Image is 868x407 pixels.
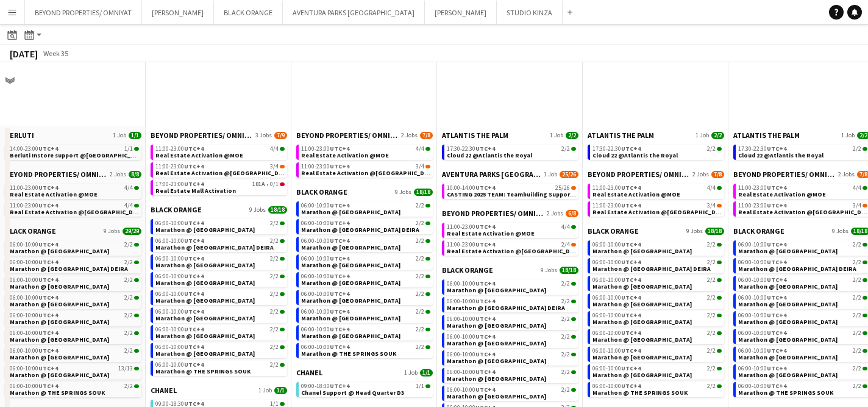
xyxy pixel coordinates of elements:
[442,131,508,140] span: ATLANTIS THE PALM
[395,189,411,196] span: 9 Jobs
[621,184,641,192] span: UTC+4
[301,169,437,177] span: Real Estate Activation @Nakheel mall
[442,170,541,179] span: AVENTURA PARKS DUBAI
[447,190,627,198] span: CASTING 2025 TEAM: Teambuilding Support @ Aventura Parks
[38,258,58,266] span: UTC+4
[270,273,279,279] span: 2/2
[560,267,578,274] span: 18/18
[10,294,139,308] a: 06:00-10:00UTC+42/2Marathon @ [GEOGRAPHIC_DATA]
[416,164,424,170] span: 3/4
[110,171,126,178] span: 2 Jobs
[442,170,578,209] div: AVENTURA PARKS [GEOGRAPHIC_DATA]1 Job25/2610:00-14:00UTC+425/26CASTING 2025 TEAM: Teambuilding Su...
[588,170,724,179] a: BEYOND PROPERTIES/ OMNIYAT2 Jobs7/8
[10,190,98,198] span: Real Estate Activation @MOE
[10,283,109,290] span: Marathon @ FESTIVAL CITY MALL
[621,258,641,266] span: UTC+4
[707,295,716,301] span: 2/2
[555,185,570,191] span: 25/26
[155,162,285,176] a: 11:00-23:00UTC+43/4Real Estate Activation @[GEOGRAPHIC_DATA]
[738,247,838,255] span: Marathon @ DUBAI HILLS MALL
[301,291,349,297] span: 06:00-10:00
[592,283,692,290] span: Marathon @ FESTIVAL CITY MALL
[124,203,133,209] span: 4/4
[767,240,786,248] span: UTC+4
[853,242,861,248] span: 2/2
[184,145,204,153] span: UTC+4
[588,226,639,236] span: BLACK ORANGE
[592,145,722,159] a: 17:30-22:30UTC+42/2Cloud 22 @Atlantis the Royal
[767,145,786,153] span: UTC+4
[425,1,497,24] button: [PERSON_NAME]
[330,145,349,153] span: UTC+4
[155,169,291,177] span: Real Estate Activation @Nakheel mall
[155,238,204,244] span: 06:00-10:00
[442,209,544,218] span: BEYOND PROPERTIES/ OMNIYAT
[853,259,861,265] span: 2/2
[270,256,279,262] span: 2/2
[124,277,133,283] span: 2/2
[475,279,495,287] span: UTC+4
[621,201,641,209] span: UTC+4
[296,187,347,196] span: BLACK ORANGE
[124,146,133,152] span: 1/1
[38,184,58,192] span: UTC+4
[416,238,424,244] span: 2/2
[592,201,722,215] a: 11:00-23:00UTC+43/4Real Estate Activation @[GEOGRAPHIC_DATA]
[10,208,146,216] span: Real Estate Activation @Nakheel mall
[447,240,576,254] a: 11:00-23:00UTC+42/4Real Estate Activation @[GEOGRAPHIC_DATA]
[686,228,703,235] span: 9 Jobs
[588,170,690,179] span: BEYOND PROPERTIES/ OMNIYAT
[296,187,433,196] a: BLACK ORANGE9 Jobs18/18
[184,290,204,298] span: UTC+4
[155,220,204,226] span: 06:00-10:00
[692,171,709,178] span: 2 Jobs
[561,281,570,287] span: 2/2
[738,295,786,301] span: 06:00-10:00
[711,171,724,178] span: 7/8
[10,146,58,152] span: 14:00-23:00
[442,209,578,265] div: BEYOND PROPERTIES/ OMNIYAT2 Jobs6/811:00-23:00UTC+44/4Real Estate Activation @MOE11:00-23:00UTC+4...
[38,276,58,284] span: UTC+4
[767,184,786,192] span: UTC+4
[38,294,58,301] span: UTC+4
[707,185,716,191] span: 4/4
[270,220,279,226] span: 2/2
[155,261,255,269] span: Marathon @ FESTIVAL CITY MALL
[10,295,58,301] span: 06:00-10:00
[155,180,285,194] a: 17:00-23:00UTC+4101A•0/1Real Estate Mall Activation
[155,151,243,159] span: Real Estate Activation @MOE
[420,132,433,139] span: 7/8
[155,181,285,187] div: •
[249,206,266,214] span: 9 Jobs
[733,170,836,179] span: BEYOND PROPERTIES/ OMNIYAT
[330,272,349,280] span: UTC+4
[5,226,141,236] a: BLACK ORANGE9 Jobs29/29
[414,189,433,196] span: 18/18
[738,242,786,248] span: 06:00-10:00
[838,171,855,178] span: 2 Jobs
[566,210,578,217] span: 6/8
[155,256,204,262] span: 06:00-10:00
[155,187,236,195] span: Real Estate Mall Activation
[442,170,578,179] a: AVENTURA PARKS [GEOGRAPHIC_DATA]1 Job25/26
[711,132,724,139] span: 2/2
[25,1,142,24] button: BEYOND PROPERTIES/ OMNIYAT
[588,226,724,407] div: BLACK ORANGE9 Jobs18/1806:00-10:00UTC+42/2Marathon @ [GEOGRAPHIC_DATA]06:00-10:00UTC+42/2Marathon...
[738,190,826,198] span: Real Estate Activation @MOE
[832,228,848,235] span: 9 Jobs
[416,146,424,152] span: 4/4
[301,219,430,233] a: 06:00-10:00UTC+42/2Marathon @ [GEOGRAPHIC_DATA] DEIRA
[142,1,214,24] button: [PERSON_NAME]
[5,131,34,140] span: BERLUTI
[592,247,692,255] span: Marathon @ DUBAI HILLS MALL
[767,294,786,301] span: UTC+4
[707,146,716,152] span: 2/2
[592,185,641,191] span: 11:00-23:00
[588,131,724,140] a: ATLANTIS THE PALM1 Job2/2
[707,242,716,248] span: 2/2
[475,184,495,192] span: UTC+4
[5,226,56,236] span: BLACK ORANGE
[447,242,495,248] span: 11:00-23:00
[541,267,557,274] span: 9 Jobs
[733,226,784,236] span: BLACK ORANGE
